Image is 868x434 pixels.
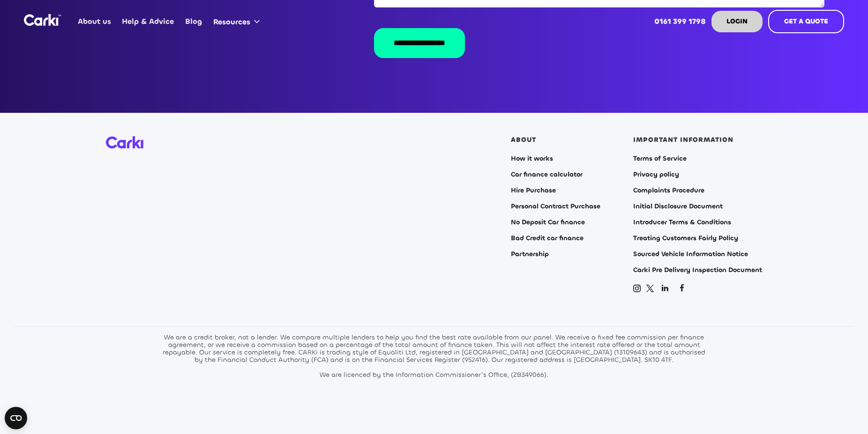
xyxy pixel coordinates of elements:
strong: GET A QUOTE [784,17,828,26]
a: Blog [180,3,207,40]
img: Logo [24,14,61,26]
div: IMPORTANT INFORMATION [633,136,733,144]
button: Open CMP widget [5,407,27,429]
strong: LOGIN [726,17,748,26]
a: Introducer Terms & Conditions [633,219,731,226]
a: Treating Customers Fairly Policy [633,235,738,242]
div: Resources [208,4,269,39]
a: No Deposit Car finance [511,219,585,226]
div: ABOUT [511,136,536,144]
a: Complaints Procedure [633,187,704,194]
a: How it works [511,155,553,162]
a: Car finance calculator [511,171,583,178]
a: Privacy policy [633,171,679,178]
img: Carki logo [106,136,143,149]
a: home [24,14,61,26]
a: 0161 399 1798 [649,3,711,40]
a: Terms of Service [633,155,687,162]
a: Sourced Vehicle Information Notice [633,250,748,258]
a: About us [73,3,117,40]
a: Bad Credit car finance [511,235,584,242]
a: Hire Purchase [511,187,556,194]
a: Partnership [511,250,549,258]
a: GET A QUOTE [768,10,844,33]
a: LOGIN [711,11,763,32]
strong: 0161 399 1798 [654,16,706,26]
div: We are a credit broker, not a lender. We compare multiple lenders to help you find the best rate ... [160,334,708,379]
a: Personal Contract Purchase [511,203,600,210]
a: Carki Pre Delivery Inspection Document [633,266,762,274]
div: Resources [213,17,250,27]
a: Help & Advice [117,3,180,40]
a: Initial Disclosure Document [633,203,723,210]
